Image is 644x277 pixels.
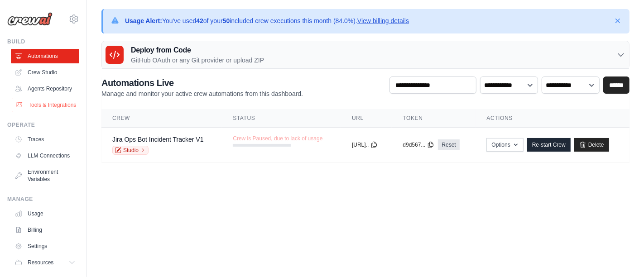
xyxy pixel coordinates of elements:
[392,109,476,128] th: Token
[11,65,79,80] a: Crew Studio
[7,196,79,203] div: Manage
[11,255,79,270] button: Resources
[11,49,79,63] a: Automations
[403,141,434,148] button: d9d567...
[11,165,79,186] a: Environment Variables
[125,17,162,24] strong: Usage Alert:
[11,81,79,96] a: Agents Repository
[476,109,630,128] th: Actions
[125,16,409,25] p: You've used of your included crew executions this month (84.0%).
[112,136,204,143] a: Jira Ops Bot Incident Tracker V1
[223,17,230,24] strong: 50
[12,98,80,112] a: Tools & Integrations
[101,76,303,89] h2: Automations Live
[11,132,79,147] a: Traces
[7,121,79,129] div: Operate
[131,45,264,56] h3: Deploy from Code
[11,206,79,221] a: Usage
[357,17,409,24] a: View billing details
[101,89,303,98] p: Manage and monitor your active crew automations from this dashboard.
[599,234,644,277] iframe: Chat Widget
[11,148,79,163] a: LLM Connections
[112,146,149,155] a: Studio
[11,223,79,237] a: Billing
[101,109,222,128] th: Crew
[28,259,53,266] span: Resources
[438,139,459,150] a: Reset
[196,17,203,24] strong: 42
[7,38,79,45] div: Build
[7,12,53,26] img: Logo
[574,138,609,152] a: Delete
[131,56,264,65] p: GitHub OAuth or any Git provider or upload ZIP
[527,138,571,152] a: Re-start Crew
[233,135,322,142] span: Crew is Paused, due to lack of usage
[11,239,79,253] a: Settings
[486,138,523,152] button: Options
[341,109,392,128] th: URL
[222,109,341,128] th: Status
